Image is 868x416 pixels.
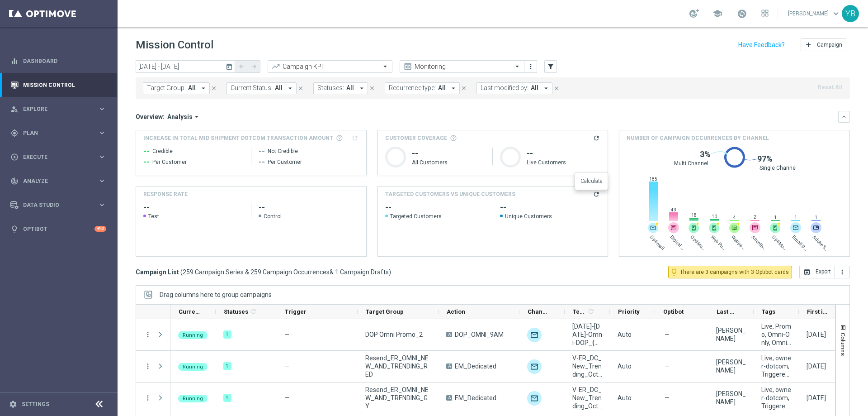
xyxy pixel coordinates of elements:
[787,7,842,20] a: [PERSON_NAME]keyboard_arrow_down
[210,83,218,93] button: close
[365,354,431,378] span: Resend_ER_OMNI_NEW_AND_TRENDING_RED
[592,190,600,198] button: refresh
[447,308,465,315] span: Action
[811,234,830,252] span: Adobe SFTP Prod
[750,214,760,220] span: 2
[801,38,846,51] button: add Campaign
[9,400,17,408] i: settings
[259,146,265,157] span: --
[178,394,208,402] colored-tag: Running
[275,84,283,92] span: All
[211,85,217,91] i: close
[527,328,542,342] img: Optimail
[193,113,201,121] i: arrow_drop_down
[136,383,170,414] div: Press SPACE to select this row.
[799,268,850,275] multiple-options-button: Export to CSV
[716,390,746,406] div: John Bruzzese
[223,394,231,402] div: 1
[716,326,746,343] div: Rebecca Gagnon
[618,331,632,338] span: Auto
[223,330,231,339] div: 1
[385,202,486,213] h2: empty
[178,362,208,371] colored-tag: Running
[180,268,183,276] span: (
[759,164,797,172] span: Single Channel
[23,73,106,97] a: Mission Control
[148,213,159,220] span: Test
[23,178,98,184] span: Analyze
[668,266,792,278] button: lightbulb_outline There are 3 campaigns with 3 Optibot cards
[286,84,294,92] i: arrow_drop_down
[807,394,826,402] div: 15 Oct 2025, Wednesday
[573,308,586,315] span: Templates
[284,331,289,338] span: —
[618,394,632,402] span: Auto
[160,291,272,298] span: Drag columns here to group campaigns
[10,201,107,209] button: Data Studio keyboard_arrow_right
[716,358,746,374] div: John Bruzzese
[761,386,791,410] span: Live, owner-dotcom, Triggered, Omni-Dotcom, owner-dotcom-dedicated, owner-omni-dedicated
[10,153,98,161] div: Execute
[500,202,600,213] h2: empty
[757,153,773,164] span: 97%
[648,176,658,182] span: 185
[586,306,594,316] span: Calculate column
[449,84,458,92] i: arrow_drop_down
[136,319,170,351] div: Press SPACE to select this row.
[10,129,19,137] i: gps_fixed
[10,177,107,185] button: track_changes Analyze keyboard_arrow_right
[143,157,150,167] span: --
[22,402,49,407] a: Settings
[835,266,850,278] button: more_vert
[143,202,244,213] h2: --
[811,222,821,233] img: webPush.svg
[817,42,842,48] span: Campaign
[803,268,811,276] i: open_in_browser
[10,177,98,185] div: Analyze
[593,134,600,142] i: refresh
[10,105,107,113] button: person_search Explore keyboard_arrow_right
[674,160,708,167] span: Multi Channel
[10,57,107,65] div: equalizer Dashboard
[710,234,728,252] span: Web Push Notifications
[385,213,486,220] span: Targeted Customers
[838,111,850,123] button: keyboard_arrow_down
[23,154,98,160] span: Execute
[23,217,94,241] a: Optibot
[183,396,203,402] span: Running
[689,222,699,233] img: push-trigger.svg
[10,81,107,89] button: Mission Control
[770,215,780,220] span: 1
[178,330,208,339] colored-tag: Running
[10,105,19,113] i: person_search
[10,153,107,161] button: play_circle_outline Execute keyboard_arrow_right
[730,215,740,220] span: 4
[544,60,557,73] button: filter_alt
[552,83,561,93] button: close
[446,395,452,401] span: A
[335,268,389,276] span: 1 Campaign Drafts
[136,113,165,121] h3: Overview:
[143,82,210,94] button: Target Group: All arrow_drop_down
[330,268,334,276] span: &
[144,362,152,370] i: more_vert
[807,330,826,339] div: 15 Oct 2025, Wednesday
[689,222,699,233] div: OptiMobile Push
[831,9,841,19] span: keyboard_arrow_down
[10,153,19,161] i: play_circle_outline
[807,308,829,315] span: First in Range
[268,148,298,155] span: Not Credible
[136,38,213,52] h1: Mission Control
[10,129,107,137] div: gps_fixed Plan keyboard_arrow_right
[761,354,791,378] span: Live, owner-dotcom, Triggered, Omni-Dotcom, owner-dotcom-dedicated, owner-omni-dedicated
[750,222,760,233] div: Attentive SMS
[412,148,486,159] h1: --
[680,268,789,276] span: There are 3 campaigns with 3 Optibot cards
[842,5,859,22] div: YB
[226,62,234,71] i: today
[446,332,452,337] span: A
